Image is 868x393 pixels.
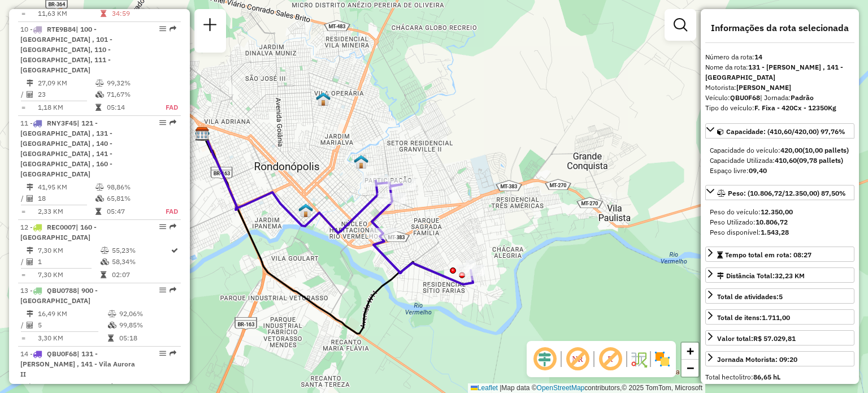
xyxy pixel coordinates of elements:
a: Zoom out [682,360,698,377]
span: + [687,344,694,358]
strong: 12.350,00 [761,208,793,216]
img: WCL Vila Cardoso [354,154,368,169]
i: % de utilização do peso [101,247,109,254]
i: Tempo total em rota [108,335,114,342]
td: FAD [153,102,179,113]
div: Capacidade: (410,60/420,00) 97,76% [705,141,854,180]
span: 32,23 KM [775,271,805,280]
a: Jornada Motorista: 09:20 [705,351,854,366]
i: Distância Total [27,247,33,254]
span: QBU0788 [47,286,77,295]
strong: F. Fixa - 420Cx - 12350Kg [754,103,836,112]
div: Peso disponível: [710,227,850,237]
i: % de utilização da cubagem [101,258,109,265]
span: Exibir NR [564,346,591,373]
a: Total de atividades:5 [705,288,854,304]
strong: 09,40 [749,166,767,175]
td: 99,32% [106,77,153,89]
i: % de utilização da cubagem [108,322,116,329]
em: Opções [159,350,166,357]
i: % de utilização da cubagem [96,195,104,202]
a: OpenStreetMap [537,384,585,392]
div: Motorista: [705,83,854,93]
i: Rota otimizada [171,247,178,254]
strong: (09,78 pallets) [797,156,843,165]
span: RNY3F45 [47,119,77,127]
td: 18 [37,193,95,204]
div: Veículo: [705,93,854,103]
td: 7,30 KM [37,269,100,280]
i: Total de Atividades [27,91,33,98]
td: 5 [37,319,107,331]
a: Tempo total em rota: 08:27 [705,247,854,262]
i: % de utilização do peso [96,80,104,87]
i: Distância Total [27,184,33,191]
a: Distância Total:32,23 KM [705,267,854,283]
div: Peso: (10.806,72/12.350,00) 87,50% [705,202,854,242]
td: 7,30 KM [37,245,100,256]
a: Nova sessão e pesquisa [199,14,222,39]
strong: QBU0F68 [730,93,760,102]
i: % de utilização do peso [108,310,116,317]
em: Rota exportada [170,350,176,357]
strong: 14 [754,53,762,61]
td: / [20,319,26,331]
div: Distância Total: [717,271,805,281]
td: FAD [153,206,179,217]
i: Tempo total em rota [101,10,106,17]
td: 05:47 [106,206,153,217]
strong: 131 - [PERSON_NAME] , 141 - [GEOGRAPHIC_DATA] [705,63,843,81]
em: Rota exportada [170,223,176,230]
div: Capacidade do veículo: [710,145,850,156]
td: 99,85% [119,319,176,331]
span: 14 - [20,349,135,378]
em: Opções [159,119,166,126]
td: = [20,269,26,280]
div: Map data © contributors,© 2025 TomTom, Microsoft [468,383,705,393]
i: Total de Atividades [27,322,33,329]
span: Total de atividades: [717,292,783,301]
h4: Informações da rota selecionada [705,23,854,33]
td: 58,34% [111,256,170,267]
span: | [500,384,501,392]
div: Nome da rota: [705,62,854,83]
div: Capacidade Utilizada: [710,156,850,166]
span: | 131 - [PERSON_NAME] , 141 - Vila Aurora II [20,349,135,378]
span: REC0007 [47,223,76,231]
i: Tempo total em rota [101,271,106,278]
td: 34:59 [111,8,157,19]
td: 27,09 KM [37,77,95,89]
span: Capacidade: (410,60/420,00) 97,76% [726,127,845,136]
strong: 420,00 [780,146,802,154]
span: 11 - [20,119,112,178]
strong: 1.543,28 [761,228,789,236]
span: QBU0F68 [47,349,77,358]
td: = [20,102,26,113]
td: = [20,332,26,344]
td: / [20,193,26,204]
em: Rota exportada [170,287,176,293]
td: 05:18 [119,332,176,344]
td: 92,06% [119,308,176,319]
td: = [20,206,26,217]
i: % de utilização do peso [96,184,104,191]
div: Total de itens: [717,313,790,323]
strong: R$ 57.029,81 [753,334,796,343]
strong: 1.711,00 [762,313,790,322]
a: Peso: (10.806,72/12.350,00) 87,50% [705,185,854,200]
td: 05:14 [106,102,153,113]
i: Total de Atividades [27,258,33,265]
a: Zoom in [682,343,698,360]
div: Valor total: [717,334,796,344]
div: Total hectolitro: [705,372,854,382]
span: Tempo total em rota: 08:27 [725,251,811,259]
a: Capacidade: (410,60/420,00) 97,76% [705,123,854,139]
em: Opções [159,223,166,230]
span: Ocultar deslocamento [531,346,558,373]
div: Espaço livre: [710,166,850,176]
strong: 10.806,72 [756,218,788,226]
em: Opções [159,25,166,32]
i: Tempo total em rota [96,208,101,215]
td: 2,33 KM [37,206,95,217]
span: Peso do veículo: [710,208,793,216]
